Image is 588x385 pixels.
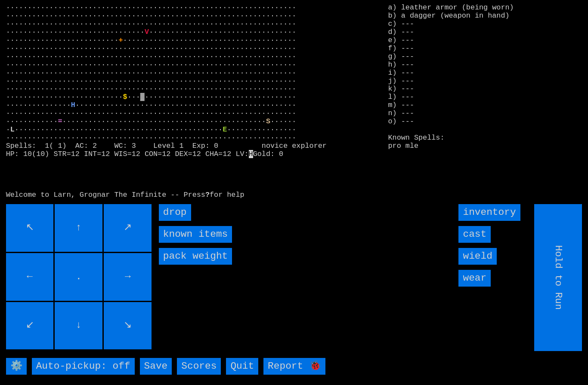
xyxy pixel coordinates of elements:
[58,117,62,125] font: =
[458,248,496,265] input: wield
[10,125,15,134] font: L
[6,358,27,375] input: ⚙️
[535,204,582,351] input: Hold to Run
[55,253,102,301] input: .
[223,125,227,134] font: E
[6,253,54,301] input: ←
[55,302,102,350] input: ↓
[159,226,232,243] input: known items
[226,358,258,375] input: Quit
[32,358,135,375] input: Auto-pickup: off
[140,358,172,375] input: Save
[104,204,152,252] input: ↗
[71,101,75,109] font: H
[458,204,520,221] input: inventory
[6,302,54,350] input: ↙
[6,204,54,252] input: ↖
[104,253,152,301] input: →
[104,302,152,350] input: ↘
[263,358,325,375] input: Report 🐞
[159,248,232,265] input: pack weight
[458,226,491,243] input: cast
[145,28,149,36] font: V
[388,4,582,119] stats: a) leather armor (being worn) b) a dagger (weapon in hand) c) --- d) --- e) --- f) --- g) --- h) ...
[249,150,253,158] mark: H
[205,191,210,199] b: ?
[159,204,191,221] input: drop
[266,117,270,125] font: S
[458,270,491,287] input: wear
[123,93,127,101] font: $
[6,4,377,196] larn: ··································································· ·····························...
[119,36,123,44] font: +
[55,204,102,252] input: ↑
[177,358,221,375] input: Scores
